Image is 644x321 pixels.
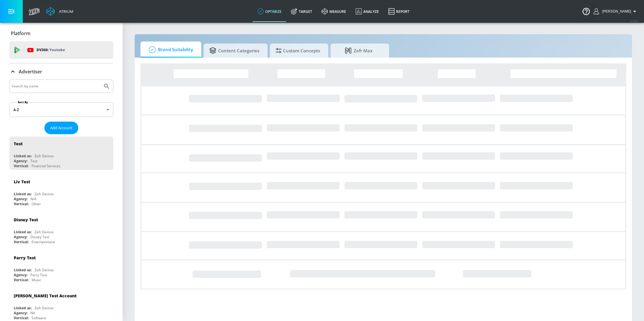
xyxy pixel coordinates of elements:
[9,63,113,80] div: Advertiser
[14,306,32,310] div: Linked as:
[383,1,414,22] a: Report
[14,272,27,277] div: Agency:
[32,163,60,168] div: Financial Services
[14,229,32,234] div: Linked as:
[14,310,27,315] div: Agency:
[37,47,65,53] p: DV360:
[14,217,38,222] div: Disney Test
[9,175,113,208] div: Liv TestLinked as:Zefr DemosAgency:N/AVertical:Other
[14,277,29,282] div: Vertical:
[14,153,32,158] div: Linked as:
[146,43,193,57] span: Brand Suitability
[30,272,47,277] div: Parry Test
[32,277,41,282] div: Music
[209,44,259,58] span: Content Categories
[9,25,113,42] div: Platform
[253,1,286,22] a: optimize
[9,251,113,284] div: Parry TestLinked as:Zefr DemosAgency:Parry TestVertical:Music
[593,8,638,15] button: [PERSON_NAME]
[14,234,27,239] div: Agency:
[9,137,113,170] div: TestLinked as:Zefr DemosAgency:TestVertical:Financial Services
[14,191,32,196] div: Linked as:
[32,201,41,206] div: Other
[30,158,37,163] div: Test
[32,239,55,244] div: Entertainment
[9,213,113,246] div: Disney TestLinked as:Zefr DemosAgency:Disney TestVertical:Entertainment
[14,315,29,320] div: Vertical:
[286,1,317,22] a: Target
[34,267,54,272] div: Zefr Demos
[19,68,42,75] p: Advertiser
[14,239,29,244] div: Vertical:
[34,153,54,158] div: Zefr Demos
[30,310,35,315] div: NA
[32,315,46,320] div: Software
[317,1,351,22] a: measure
[34,229,54,234] div: Zefr Demos
[14,267,32,272] div: Linked as:
[14,196,27,201] div: Agency:
[57,9,73,14] div: Atrium
[34,191,54,196] div: Zefr Demos
[11,30,30,37] p: Platform
[14,158,27,163] div: Agency:
[336,44,381,58] span: Zefr Max
[12,82,100,90] input: Search by name
[46,7,73,16] a: Atrium
[14,293,77,298] div: [PERSON_NAME] Test Account
[50,125,72,131] span: Add Account
[49,47,65,53] p: Youtube
[14,141,22,146] div: Test
[30,234,49,239] div: Disney Test
[578,3,594,19] button: Open Resource Center
[630,19,638,23] span: v 4.28.0
[30,196,37,201] div: N/A
[276,44,320,58] span: Custom Concepts
[17,100,29,104] label: Sort By
[9,41,113,59] div: DV360: Youtube
[44,122,78,134] button: Add Account
[9,102,113,117] div: A-Z
[600,9,631,13] span: login as: stephanie.wolklin@zefr.com
[351,1,383,22] a: Analyze
[14,163,29,168] div: Vertical:
[14,255,36,260] div: Parry Test
[14,179,30,184] div: Liv Test
[34,306,54,310] div: Zefr Demos
[14,201,29,206] div: Vertical:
